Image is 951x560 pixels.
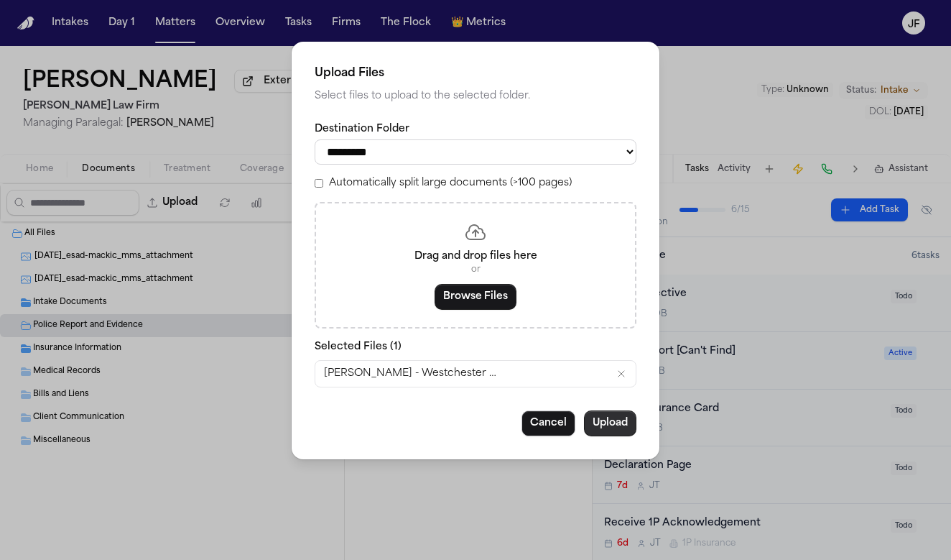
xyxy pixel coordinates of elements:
[315,65,636,82] h2: Upload Files
[521,410,575,436] button: Cancel
[435,284,516,310] button: Browse Files
[584,410,636,436] button: Upload
[315,340,636,354] p: Selected Files ( 1 )
[329,176,572,191] label: Automatically split large documents (>100 pages)
[324,367,504,381] span: [PERSON_NAME] - Westchester County Police Report [DATE].pdf
[315,122,636,137] label: Destination Folder
[333,264,618,275] p: or
[616,368,627,380] button: Remove Mackic, Esad - Westchester County Police Report 09.7.25.pdf
[315,88,636,105] p: Select files to upload to the selected folder.
[333,249,618,264] p: Drag and drop files here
